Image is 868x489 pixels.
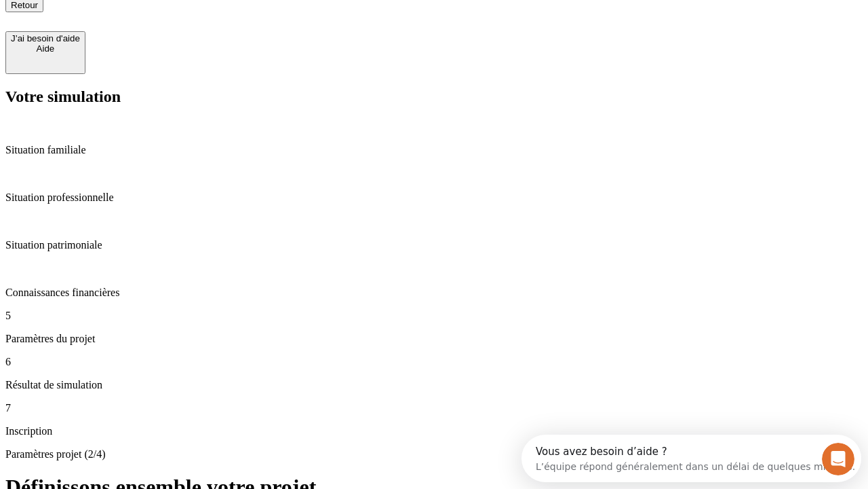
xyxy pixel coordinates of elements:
div: Aide [11,43,80,54]
h2: Votre simulation [5,88,863,106]
p: Paramètres du projet [5,333,863,345]
p: Inscription [5,425,863,437]
p: Situation familiale [5,144,863,156]
div: J’ai besoin d'aide [11,33,80,43]
iframe: Intercom live chat [822,443,854,475]
p: Résultat de simulation [5,379,863,391]
p: Connaissances financières [5,287,863,299]
p: Paramètres projet (2/4) [5,448,863,460]
div: Vous avez besoin d’aide ? [14,12,334,22]
div: L’équipe répond généralement dans un délai de quelques minutes. [14,22,334,37]
p: 5 [5,310,863,322]
p: 7 [5,402,863,414]
p: 6 [5,356,863,368]
p: Situation patrimoniale [5,239,863,251]
iframe: Intercom live chat discovery launcher [521,435,861,482]
button: J’ai besoin d'aideAide [5,31,85,74]
p: Situation professionnelle [5,192,863,204]
div: Ouvrir le Messenger Intercom [5,5,374,43]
